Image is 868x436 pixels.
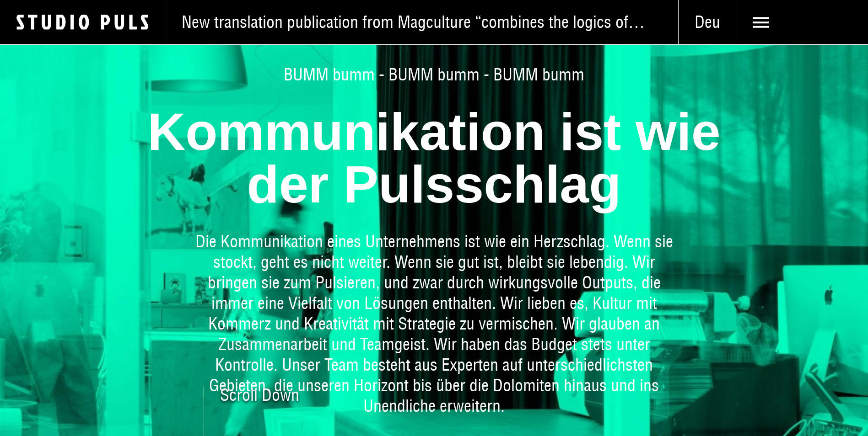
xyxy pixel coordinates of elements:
span: BUMM bumm - BUMM bumm - BUMM bumm [91,64,777,85]
span: Deu [679,12,736,32]
span: New translation publication from Magculture “combines the logics of newspaper and magazine design” [182,12,646,32]
h1: Kommunikation ist wie der Pulsschlag [146,106,722,211]
p: Die Kommunikation eines Unternehmens ist wie ein Herzschlag. Wenn sie stockt, geht es nicht weite... [187,231,681,416]
span: Scroll Down [220,387,299,403]
a: Scroll Down [204,387,204,436]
